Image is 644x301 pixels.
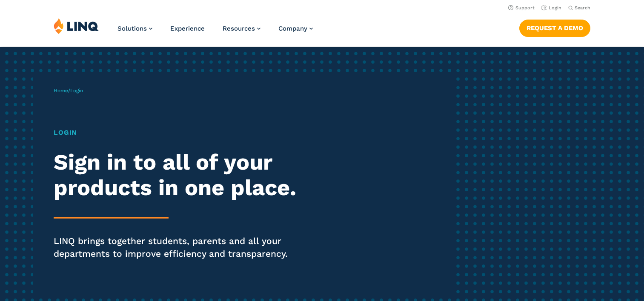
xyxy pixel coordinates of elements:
p: LINQ brings together students, parents and all your departments to improve efficiency and transpa... [54,235,302,260]
a: Support [508,5,535,11]
h2: Sign in to all of your products in one place. [54,150,302,201]
span: Resources [223,25,255,32]
a: Resources [223,25,260,32]
span: Company [278,25,307,32]
h1: Login [54,128,302,138]
nav: Button Navigation [519,18,590,37]
a: Login [541,5,561,11]
a: Home [54,88,68,94]
a: Solutions [117,25,152,32]
span: Login [70,88,83,94]
span: Solutions [117,25,147,32]
img: LINQ | K‑12 Software [54,18,99,34]
a: Experience [170,25,205,32]
a: Request a Demo [519,20,590,37]
a: Company [278,25,313,32]
span: Search [575,5,590,11]
nav: Primary Navigation [117,18,313,46]
button: Open Search Bar [568,5,590,11]
span: / [54,88,83,94]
